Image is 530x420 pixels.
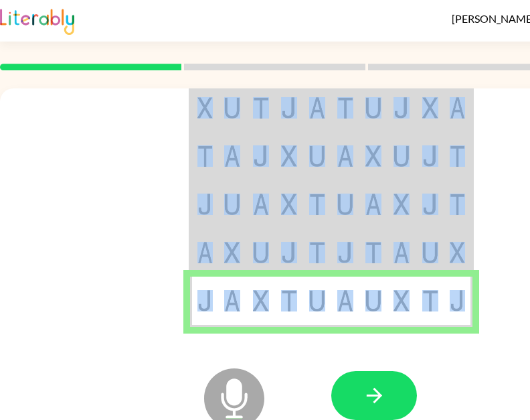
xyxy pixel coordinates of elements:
[224,242,240,263] img: x
[197,145,212,167] img: t
[450,290,464,311] img: j
[365,290,381,311] img: u
[224,145,240,167] img: a
[393,194,410,215] img: x
[422,242,438,263] img: u
[224,194,240,215] img: u
[422,290,438,311] img: t
[197,194,212,215] img: j
[309,290,325,311] img: u
[309,97,325,119] img: a
[253,145,269,167] img: j
[337,194,353,215] img: u
[393,145,410,167] img: u
[281,290,297,311] img: t
[224,290,240,311] img: a
[281,194,297,215] img: x
[281,242,297,263] img: j
[393,242,410,263] img: a
[365,145,381,167] img: x
[337,145,353,167] img: a
[337,290,353,311] img: a
[253,242,269,263] img: u
[281,145,297,167] img: x
[450,97,464,119] img: a
[337,242,353,263] img: j
[309,242,325,263] img: t
[393,97,410,119] img: j
[197,242,212,263] img: a
[224,97,240,119] img: u
[365,242,381,263] img: t
[393,290,410,311] img: x
[253,194,269,215] img: a
[365,97,381,119] img: u
[422,194,438,215] img: j
[422,97,438,119] img: x
[253,97,269,119] img: t
[309,145,325,167] img: u
[422,145,438,167] img: j
[253,290,269,311] img: x
[197,97,212,119] img: x
[450,145,464,167] img: t
[450,194,464,215] img: t
[281,97,297,119] img: j
[337,97,353,119] img: t
[365,194,381,215] img: a
[450,242,464,263] img: x
[197,290,212,311] img: j
[309,194,325,215] img: t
